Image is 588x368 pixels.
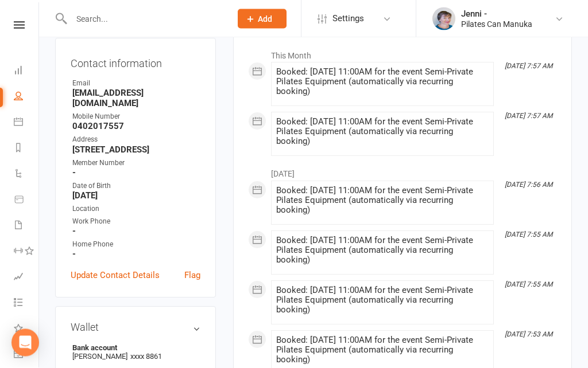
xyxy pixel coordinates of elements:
[71,269,160,283] a: Update Contact Details
[238,9,287,29] button: Add
[505,181,552,189] i: [DATE] 7:56 AM
[71,342,200,363] li: [PERSON_NAME]
[72,344,195,353] strong: Bank account
[276,336,489,365] div: Booked: [DATE] 11:00AM for the event Semi-Private Pilates Equipment (automatically via recurring ...
[72,181,200,192] div: Date of Birth
[432,7,455,30] img: thumb_image1713422291.png
[14,58,40,84] a: Dashboard
[248,162,557,181] li: [DATE]
[258,14,272,24] span: Add
[14,265,40,291] a: Assessments
[11,329,39,357] div: Open Intercom Messenger
[184,269,200,283] a: Flag
[72,240,200,250] div: Home Phone
[14,110,40,136] a: Calendar
[72,168,200,178] strong: -
[130,353,162,361] span: xxxx 8861
[72,249,200,260] strong: -
[72,191,200,201] strong: [DATE]
[72,112,200,123] div: Mobile Number
[505,281,552,289] i: [DATE] 7:55 AM
[461,19,532,29] div: Pilates Can Manuka
[276,236,489,265] div: Booked: [DATE] 11:00AM for the event Semi-Private Pilates Equipment (automatically via recurring ...
[14,136,40,162] a: Reports
[72,122,200,132] strong: 0402017557
[72,88,200,109] strong: [EMAIL_ADDRESS][DOMAIN_NAME]
[505,112,552,120] i: [DATE] 7:57 AM
[72,204,200,215] div: Location
[72,135,200,146] div: Address
[276,118,489,147] div: Booked: [DATE] 11:00AM for the event Semi-Private Pilates Equipment (automatically via recurring ...
[505,331,552,339] i: [DATE] 7:53 AM
[71,322,200,334] h3: Wallet
[14,84,40,110] a: People
[71,54,200,70] h3: Contact information
[248,44,557,62] li: This Month
[276,68,489,97] div: Booked: [DATE] 11:00AM for the event Semi-Private Pilates Equipment (automatically via recurring ...
[14,316,40,342] a: What's New
[276,186,489,216] div: Booked: [DATE] 11:00AM for the event Semi-Private Pilates Equipment (automatically via recurring ...
[72,217,200,228] div: Work Phone
[72,226,200,237] strong: -
[505,62,552,71] i: [DATE] 7:57 AM
[72,145,200,155] strong: [STREET_ADDRESS]
[505,231,552,239] i: [DATE] 7:55 AM
[332,6,364,32] span: Settings
[68,11,223,27] input: Search...
[14,187,40,213] a: Product Sales
[72,79,200,89] div: Email
[276,286,489,315] div: Booked: [DATE] 11:00AM for the event Semi-Private Pilates Equipment (automatically via recurring ...
[72,158,200,169] div: Member Number
[461,9,532,19] div: Jenni -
